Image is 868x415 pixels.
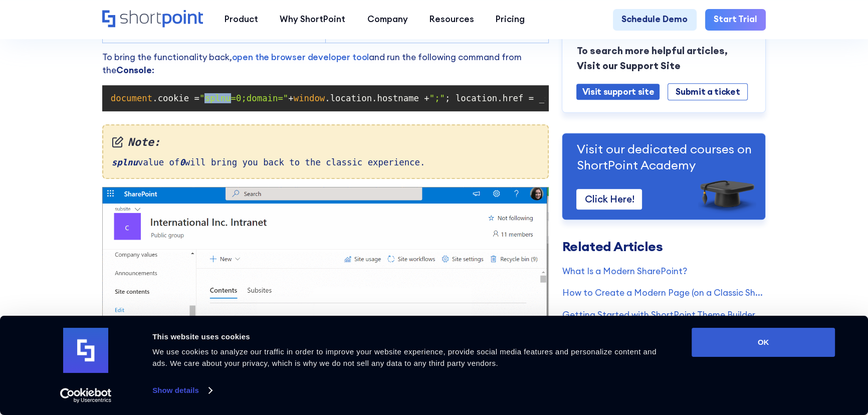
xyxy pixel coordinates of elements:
a: Start Trial [705,9,766,31]
div: value of will bring you back to the classic experience. [102,124,549,179]
a: Schedule Demo [613,9,697,31]
strong: Console [116,65,152,76]
div: Why ShortPoint [280,13,345,26]
div: Company [367,13,408,26]
span: .cookie = [152,93,199,103]
p: To bring the functionality back, and run the following command from the : [102,51,549,77]
a: Submit a ticket [668,83,748,101]
span: .location.hostname + [325,93,429,103]
a: What Is a Modern SharePoint? [562,265,766,278]
span: document [111,93,152,103]
a: Product [214,9,269,31]
button: OK [692,328,835,357]
span: "splnu=0;domain=" [199,93,288,103]
div: Pricing [496,13,525,26]
a: open the browser developer tool [232,52,369,63]
span: ; location.href = _spPageContextInfo.webServerRelativeUrl + [445,93,753,103]
p: Visit our dedicated courses on ShortPoint Academy [576,141,751,173]
img: logo [63,328,108,373]
span: + [288,93,293,103]
a: Show details [152,383,211,398]
a: Getting Started with ShortPoint Theme Builder - Classic SharePoint Sites (Part 1) [562,308,766,321]
a: Pricing [485,9,536,31]
a: Resources [418,9,485,31]
a: Visit support site [576,84,660,100]
a: Home [102,10,203,29]
a: Click Here! [576,189,642,210]
a: Company [356,9,418,31]
div: Product [225,13,258,26]
h3: Related Articles [562,240,766,253]
div: This website uses cookies [152,331,669,343]
p: To search more helpful articles, Visit our Support Site [576,44,751,73]
em: 0 [179,157,184,167]
span: ";" [429,93,445,103]
em: Note: [112,134,539,150]
div: Resources [429,13,474,26]
a: How to Create a Modern Page (on a Classic SharePoint Site) [562,287,766,300]
span: We use cookies to analyze our traffic in order to improve your website experience, provide social... [152,347,657,367]
span: window [294,93,325,103]
a: Why ShortPoint [269,9,356,31]
em: splnu [112,157,138,167]
a: Usercentrics Cookiebot - opens in a new window [42,388,130,403]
